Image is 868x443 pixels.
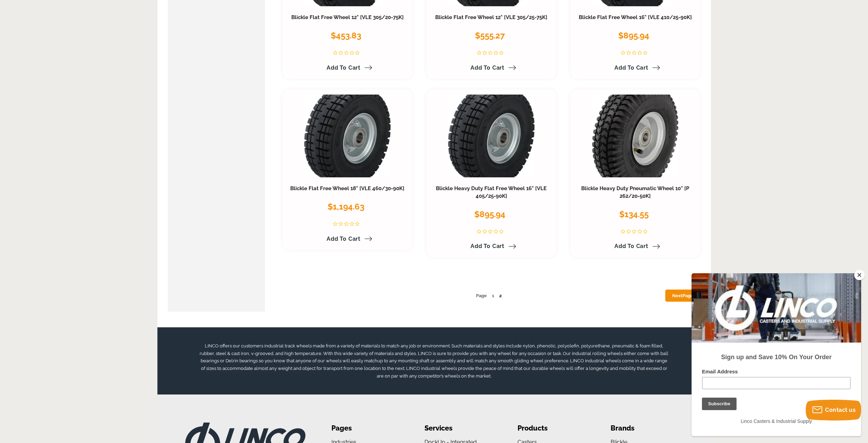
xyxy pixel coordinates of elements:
[470,243,504,249] span: Add to Cart
[322,233,372,245] a: Add to Cart
[290,185,404,192] a: Blickle Flat Free Wheel 18" [VLE 460/30-90K]
[436,185,547,199] a: Blickle Heavy Duty Flat Free Wheel 16" [VLE 405/25-90K]
[466,240,516,252] a: Add to Cart
[435,14,547,20] a: Blickle Flat Free Wheel 12" [VLE 305/25-75K]
[611,423,683,434] li: Brands
[475,30,505,41] span: $555.27
[291,14,404,20] a: Blickle Flat Free Wheel 12" [VLE 305/20-75K]
[474,209,505,219] span: $895.94
[199,342,669,380] p: LINCO offers our customers industrial track wheels made from a variety of materials to match any ...
[327,64,360,71] span: Add to Cart
[499,293,502,298] a: 2
[610,62,660,74] a: Add to Cart
[29,80,140,87] strong: Sign up and Save 10% On Your Order
[683,293,693,298] span: Page
[579,14,692,20] a: Blickle Flat Free Wheel 16" [VLE 410/25-90K]
[328,202,364,212] span: $1,194.63
[665,290,700,302] a: NextPage
[470,64,504,71] span: Add to Cart
[331,423,404,434] li: Pages
[10,95,159,104] label: Email Address
[518,423,590,434] li: Products
[806,400,861,420] button: Contact us
[492,293,494,298] span: 1
[466,62,516,74] a: Add to Cart
[614,243,648,249] span: Add to Cart
[424,423,497,434] li: Services
[331,30,361,41] span: $453.83
[854,270,865,280] button: Close
[49,145,120,151] span: Linco Casters & Industrial Supply
[618,30,649,41] span: $895.94
[825,407,856,413] span: Contact us
[8,10,42,23] button: Subscribe
[581,185,689,199] a: Blickle Heavy Duty Pneumatic Wheel 10" [P 262/20-50K]
[476,293,487,298] span: Page
[614,64,648,71] span: Add to Cart
[322,62,372,74] a: Add to Cart
[10,124,45,137] input: Subscribe
[610,240,660,252] a: Add to Cart
[619,209,649,219] span: $134.55
[327,236,360,242] span: Add to Cart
